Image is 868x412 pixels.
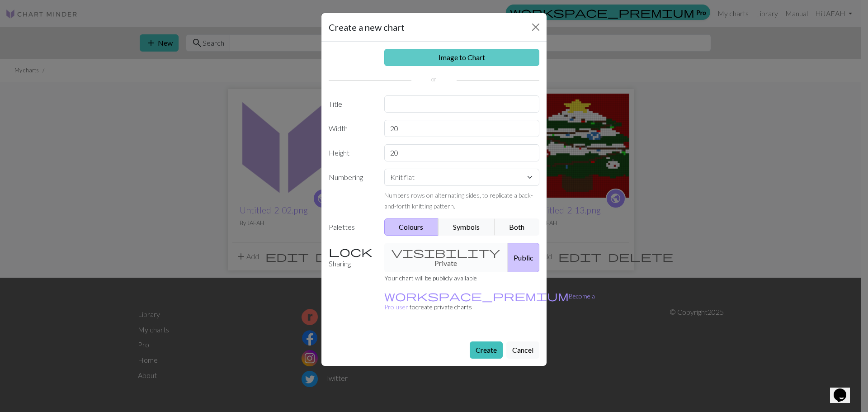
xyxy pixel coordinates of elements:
button: Public [508,243,539,272]
button: Colours [384,218,439,236]
a: Image to Chart [384,49,540,66]
small: Numbers rows on alternating sides, to replicate a back-and-forth knitting pattern. [384,191,533,210]
button: Symbols [438,218,495,236]
label: Height [323,144,379,161]
span: workspace_premium [384,289,569,302]
button: Close [528,20,543,34]
button: Cancel [506,341,539,359]
label: Numbering [323,169,379,211]
label: Palettes [323,218,379,236]
iframe: chat widget [830,376,859,403]
h5: Create a new chart [329,20,405,34]
small: Your chart will be publicly available [384,274,477,282]
label: Sharing [323,243,379,272]
button: Create [470,341,503,359]
label: Width [323,120,379,137]
a: Become a Pro user [384,292,595,311]
button: Both [495,218,540,236]
label: Title [323,95,379,113]
small: to create private charts [384,292,595,311]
